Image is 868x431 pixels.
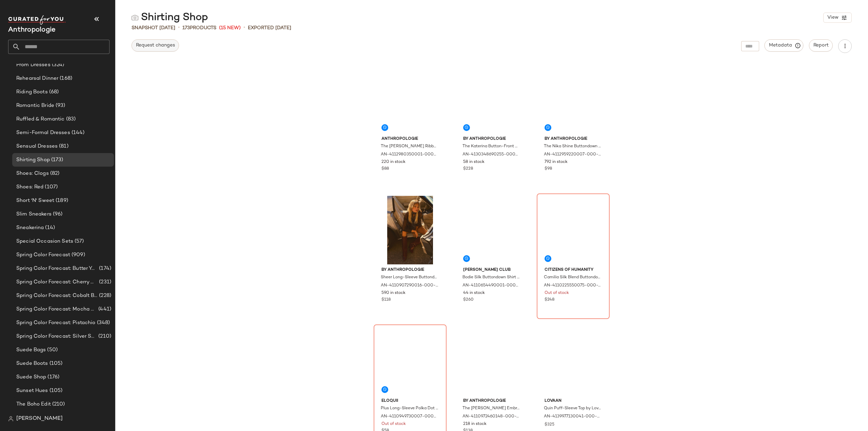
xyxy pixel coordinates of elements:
span: AN-4112980350001-000-143 [381,152,438,158]
span: (174) [98,265,111,273]
button: Metadata [765,39,804,52]
span: Spring Color Forecast: Pistachio [16,319,96,327]
span: Shoes: Red [16,183,43,191]
span: [PERSON_NAME] Club [463,267,520,273]
span: Out of stock [545,290,569,296]
span: Out of stock [381,421,406,427]
span: Suede Shop [16,373,46,381]
span: (82) [49,170,60,177]
span: Suede Boots [16,360,48,368]
span: The Boho Edit [16,400,51,408]
span: (210) [51,400,65,408]
span: By Anthropologie [463,398,520,404]
span: View [827,15,839,20]
span: AN-4110972460148-000-259 [462,414,520,420]
span: (441) [97,305,111,313]
span: Spring Color Forecast: Cobalt Blue [16,292,98,300]
span: Special Occasion Sets [16,238,73,245]
span: Lovaan [545,398,602,404]
span: Rehearsal Dinner [16,75,58,82]
span: AN-4110225550075-000-259 [544,283,601,289]
span: By Anthropologie [381,267,439,273]
span: $118 [381,297,391,303]
span: By Anthropologie [463,136,520,142]
span: (909) [70,251,85,259]
span: 220 in stock [381,159,406,165]
span: Sunset Hues [16,387,48,395]
span: Quin Puff-Sleeve Top by Lovaan in Ivory, Women's, Size: 8, Cotton/Nylon at Anthropologie [544,406,601,412]
span: Eloquii [381,398,439,404]
span: (105) [48,387,63,395]
span: Bodie Silk Buttondown Shirt by [PERSON_NAME] Club in White, Women's, Size: XS at Anthropologie [462,275,520,281]
span: (15 New) [219,24,241,32]
button: Request changes [132,39,179,52]
span: Sensual Dresses [16,143,58,150]
span: Shoes: Clogs [16,170,49,177]
span: $248 [545,297,554,303]
span: Short 'N' Sweet [16,197,54,205]
span: (68) [48,88,59,96]
span: (189) [54,197,68,205]
span: (324) [51,61,64,69]
img: svg%3e [132,14,138,21]
button: View [823,13,852,23]
span: Metadata [769,42,800,49]
span: (348) [96,319,110,327]
span: $325 [545,422,554,428]
span: The Katerina Button-Front Dress: Velvet Edition by Anthropologie in Blue, Women's, Size: 2XS, Nyl... [462,144,520,150]
span: Ruffled & Romantic [16,115,65,123]
span: 218 in stock [463,421,487,427]
span: Citizens of Humanity [545,267,602,273]
span: Plus Long-Sleeve Polka Dot Bow Blouse by Eloquii in Black, Women's, Size: 18W, Polyester/Rayon at... [381,406,438,412]
span: (107) [43,183,58,191]
span: (173) [50,156,63,164]
span: Report [813,43,829,48]
span: (228) [98,292,111,300]
span: $228 [463,166,473,172]
span: Shirting Shop [16,156,50,164]
span: The [PERSON_NAME] Embroidered Blouse by Anthropologie, Women's, Size: 2XS, Polyester [462,406,520,412]
span: $260 [463,297,474,303]
span: (210) [97,333,111,340]
span: AN-4112959220007-000-066 [544,152,601,158]
span: The [PERSON_NAME] Ribbed Cardigan by Pilcro Top by Anthropologie in Ivory, Women's, Size: 2XS, Po... [381,144,438,150]
span: $98 [545,166,552,172]
span: Prom Dresses [16,61,51,69]
span: Semi-Formal Dresses [16,129,70,137]
span: (93) [54,102,65,110]
span: (96) [52,210,63,218]
span: (57) [73,238,84,245]
span: Sheer Long-Sleeve Buttondown by Anthropologie in Black, Women's, Size: M P, Polyester [381,275,438,281]
span: 44 in stock [463,290,485,296]
div: Products [182,24,216,32]
span: Camilia Silk Blend Buttondown Blouse by Citizens of Humanity in Red, Women's, Size: XS, Cotton/Si... [544,275,601,281]
span: Spring Color Forecast: Cherry Cola [16,278,98,286]
span: • [178,24,180,32]
span: Current Company Name [8,26,56,34]
p: Exported [DATE] [248,24,291,32]
span: (176) [46,373,59,381]
img: 4110907290016_001_b14 [376,196,444,264]
span: Spring Color Forecast [16,251,70,259]
span: 590 in stock [381,290,406,296]
span: Spring Color Forecast: Mocha Mousse [16,305,97,313]
span: AN-4139977130041-000-012 [544,414,601,420]
span: AN-4110949730007-000-018 [381,414,438,420]
span: Spring Color Forecast: Butter Yellow [16,265,98,273]
span: Slim Sneakers [16,210,52,218]
span: (144) [70,129,85,137]
span: Riding Boots [16,88,48,96]
span: By Anthropologie [545,136,602,142]
span: 58 in stock [463,159,485,165]
span: • [243,24,245,32]
span: Request changes [136,43,175,48]
span: (231) [98,278,111,286]
img: svg%3e [8,416,14,421]
span: Suede Bags [16,346,46,354]
img: cfy_white_logo.C9jOOHJF.svg [8,15,66,25]
span: (81) [58,143,68,150]
span: [PERSON_NAME] [16,415,63,423]
span: The Nika Shine Buttondown Shirt by Anthropologie in Pink, Women's, Size: XS, Polyester/Elastane [544,144,601,150]
span: 792 in stock [545,159,568,165]
span: $88 [381,166,389,172]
